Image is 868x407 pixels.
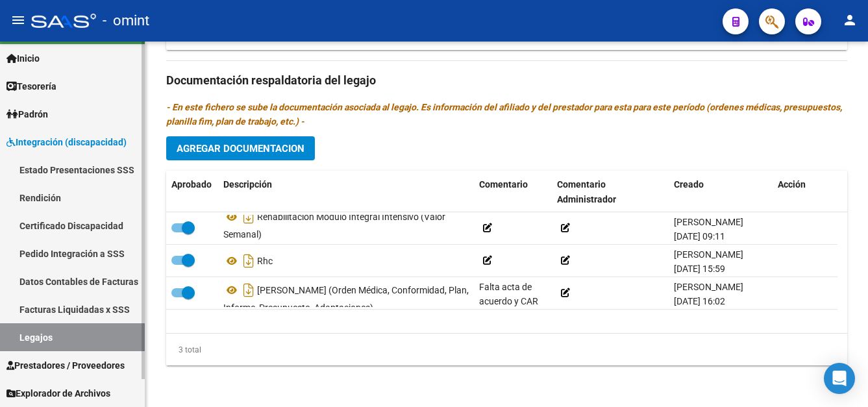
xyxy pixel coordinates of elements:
span: Aprobado [171,179,212,190]
span: Comentario Administrador [557,179,616,204]
i: Descargar documento [240,206,257,227]
span: Falta acta de acuerdo y CAR [479,282,538,322]
i: - En este fichero se sube la documentación asociada al legajo. Es información del afiliado y del ... [166,102,842,127]
span: [DATE] 16:02 [674,296,725,306]
mat-icon: person [842,12,858,28]
div: Rhc [223,251,469,271]
div: Open Intercom Messenger [824,363,855,394]
div: [PERSON_NAME] (Orden Médica, Conformidad, Plan, Informe, Presupuesto, Adaptaciones) [223,280,469,307]
span: Descripción [223,179,272,190]
span: [PERSON_NAME] [674,282,743,292]
span: Inicio [6,51,40,66]
span: Explorador de Archivos [6,386,110,401]
span: Acción [778,179,806,190]
span: Prestadores / Proveedores [6,358,125,373]
span: [DATE] 15:59 [674,264,725,274]
button: Agregar Documentacion [166,136,315,160]
datatable-header-cell: Aprobado [166,171,218,214]
span: Integración (discapacidad) [6,135,127,149]
i: Descargar documento [240,280,257,301]
datatable-header-cell: Acción [773,171,837,214]
span: - omint [103,6,149,35]
datatable-header-cell: Comentario [474,171,552,214]
span: Agregar Documentacion [177,143,304,154]
span: Comentario [479,179,528,190]
datatable-header-cell: Creado [669,171,773,214]
div: Rehabilitación Módulo Integral Intensivo (Valor Semanal) [223,215,469,242]
span: Padrón [6,107,48,121]
div: 3 total [166,343,201,357]
h3: Documentación respaldatoria del legajo [166,71,847,90]
datatable-header-cell: Comentario Administrador [552,171,669,214]
span: [DATE] 09:11 [674,231,725,241]
i: Descargar documento [240,251,257,271]
mat-icon: menu [10,12,26,28]
span: [PERSON_NAME] [674,217,743,227]
span: Tesorería [6,79,56,93]
span: Creado [674,179,704,190]
datatable-header-cell: Descripción [218,171,474,214]
span: [PERSON_NAME] [674,249,743,260]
